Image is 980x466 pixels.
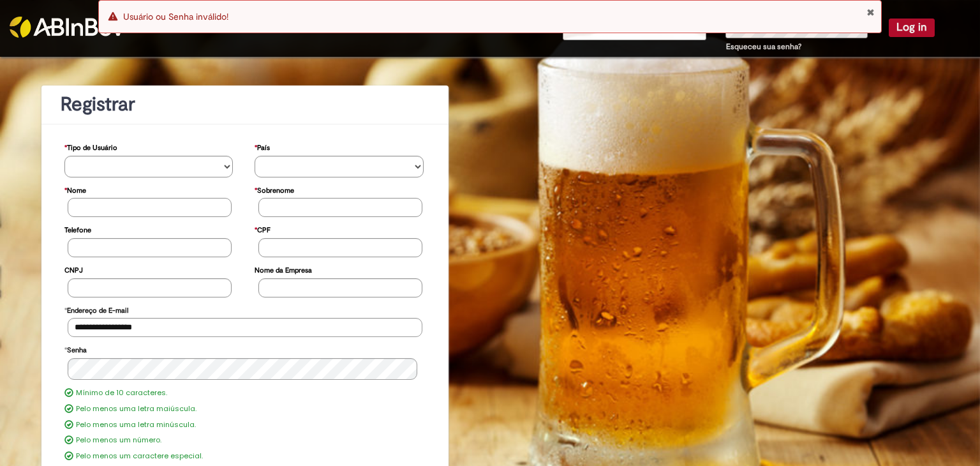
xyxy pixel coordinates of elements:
label: Endereço de E-mail [64,300,128,319]
label: Mínimo de 10 caracteres. [76,388,167,398]
label: Pelo menos um número. [76,435,161,446]
label: Pelo menos um caractere especial. [76,451,203,462]
h1: Registrar [61,94,429,115]
label: Senha [64,340,87,358]
label: Tipo de Usuário [64,137,117,156]
span: Usuário ou Senha inválido! [123,11,228,22]
button: Close Notification [866,7,875,17]
a: Esqueceu sua senha? [726,41,801,52]
label: Sobrenome [255,180,294,199]
label: País [255,137,270,156]
label: Nome [64,180,86,199]
label: CPF [255,220,271,238]
label: Nome da Empresa [255,260,312,278]
label: Pelo menos uma letra minúscula. [76,420,196,430]
label: Pelo menos uma letra maiúscula. [76,404,197,414]
label: Telefone [64,220,91,238]
label: CNPJ [64,260,83,278]
img: ABInbev-white.png [10,17,124,38]
button: Log in [889,19,935,36]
